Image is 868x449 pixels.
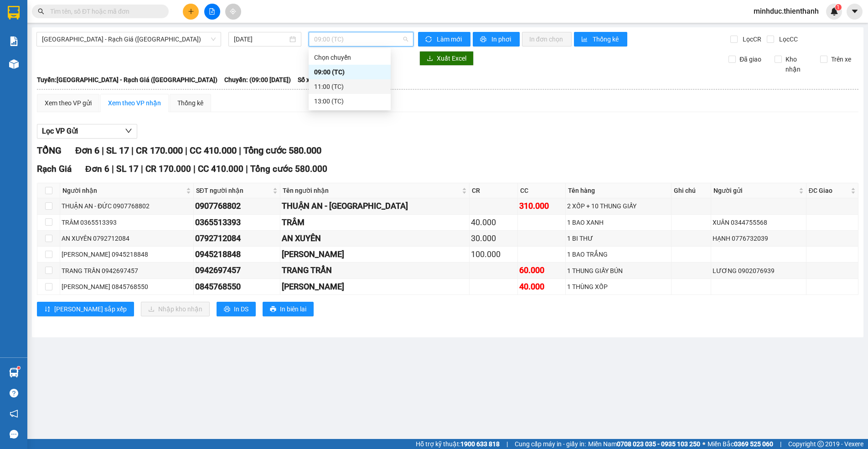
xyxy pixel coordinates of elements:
span: | [506,439,508,449]
div: 30.000 [471,232,516,245]
sup: 1 [835,4,842,10]
div: 0942697457 [195,264,279,277]
div: Chọn chuyến [314,52,385,62]
button: sort-ascending[PERSON_NAME] sắp xếp [37,302,134,316]
div: AN XUYÊN 0792712084 [62,233,192,243]
span: notification [10,409,18,418]
span: | [102,145,104,156]
span: Miền Nam [588,439,700,449]
span: Làm mới [437,34,463,44]
span: | [112,164,114,174]
span: Đã giao [736,54,765,64]
div: 1 THÙNG XỐP [567,282,670,292]
td: 0942697457 [194,263,280,279]
div: LƯƠNG 0902076939 [713,266,805,276]
span: CR 170.000 [145,164,191,174]
div: 1 THUNG GIẤY BÚN [567,266,670,276]
div: 40.000 [519,280,564,293]
span: printer [480,36,488,43]
button: printerIn DS [217,302,256,316]
span: minhduc.thienthanh [746,5,826,17]
div: 0945218848 [195,248,279,261]
span: 1 [837,4,840,10]
div: Xem theo VP nhận [108,98,161,108]
span: Hỗ trợ kỹ thuật: [416,439,500,449]
div: 0365513393 [195,216,279,229]
div: 100.000 [471,248,516,261]
span: Chuyến: (09:00 [DATE]) [224,75,291,85]
span: [PERSON_NAME] sắp xếp [54,304,127,314]
div: THUẬN AN - ĐỨC 0907768802 [62,201,192,211]
span: Xuất Excel [437,53,466,63]
span: TỔNG [37,145,62,156]
strong: 1900 633 818 [460,440,500,448]
img: solution-icon [9,36,19,46]
span: Thống kê [593,34,620,44]
button: downloadXuất Excel [419,51,474,66]
div: 13:00 (TC) [314,96,385,106]
span: Lọc CC [775,34,799,44]
span: Đơn 6 [85,164,109,174]
div: Chọn chuyến [309,50,391,65]
b: Tuyến: [GEOGRAPHIC_DATA] - Rạch Giá ([GEOGRAPHIC_DATA]) [37,76,217,83]
img: logo-vxr [8,6,20,20]
div: THUẬN AN - [GEOGRAPHIC_DATA] [282,200,468,212]
button: caret-down [847,4,863,20]
span: Tổng cước 580.000 [250,164,327,174]
span: SL 17 [106,145,129,156]
td: 0845768550 [194,279,280,295]
span: Kho nhận [782,54,813,74]
img: icon-new-feature [830,7,838,15]
div: 1 BAO XANH [567,217,670,227]
span: | [239,145,241,156]
button: In đơn chọn [522,32,572,46]
span: Trên xe [827,54,855,64]
span: Người gửi [713,186,797,196]
span: bar-chart [581,36,589,43]
button: aim [225,4,241,20]
span: Rạch Giá [37,164,72,174]
div: TRÂM [282,216,468,229]
div: 1 BAO TRẮNG [567,249,670,259]
div: TRANG TRẦN 0942697457 [62,266,192,276]
span: caret-down [851,7,859,15]
span: down [125,127,132,134]
button: syncLàm mới [418,32,470,46]
td: TRÂM [280,215,470,231]
span: CR 170.000 [136,145,183,156]
input: Tìm tên, số ĐT hoặc mã đơn [50,6,158,16]
span: message [10,430,18,439]
button: printerIn phơi [473,32,520,46]
span: Tên người nhận [283,186,460,196]
span: Lọc CR [739,34,763,44]
div: [PERSON_NAME] 0945218848 [62,249,192,259]
td: 0365513393 [194,215,280,231]
span: In phơi [491,34,512,44]
span: Người nhận [62,186,184,196]
span: CC 410.000 [198,164,243,174]
div: [PERSON_NAME] [282,280,468,293]
div: 09:00 (TC) [314,67,385,77]
th: Tên hàng [566,183,672,198]
img: warehouse-icon [9,368,19,377]
button: plus [183,4,199,20]
span: ⚪️ [703,442,705,446]
span: copyright [817,441,824,447]
span: | [185,145,187,156]
div: 2 XỐP + 10 THUNG GIẤY [567,201,670,211]
span: file-add [209,8,215,15]
div: HẠNH 0776732039 [713,233,805,243]
span: Lọc VP Gửi [42,125,78,137]
td: 0945218848 [194,247,280,263]
span: aim [230,8,236,15]
th: Ghi chú [672,183,711,198]
strong: 0369 525 060 [734,440,773,448]
td: AN XUYÊN [280,231,470,247]
sup: 1 [17,366,20,369]
button: Lọc VP Gửi [37,124,137,139]
div: 1 BI THƯ [567,233,670,243]
span: sort-ascending [44,306,51,313]
button: printerIn biên lai [263,302,314,316]
span: Tổng cước 580.000 [243,145,321,156]
button: bar-chartThống kê [574,32,627,46]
